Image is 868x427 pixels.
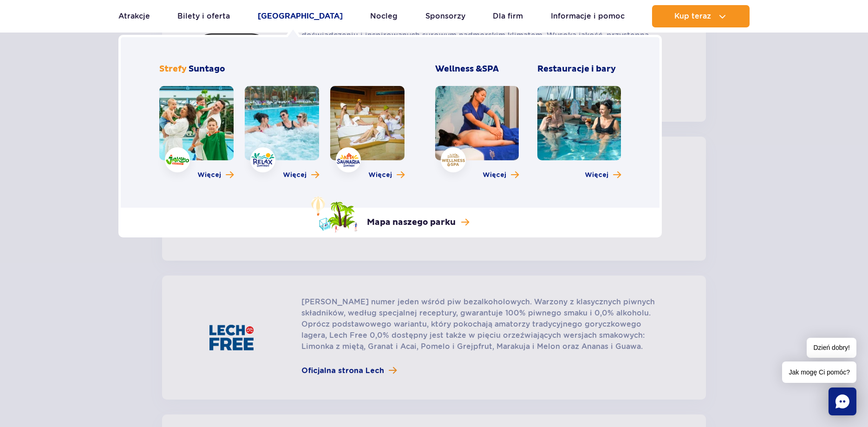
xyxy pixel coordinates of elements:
[674,12,711,20] span: Kup teraz
[807,338,856,358] span: Dzień dobry!
[425,5,465,27] a: Sponsorzy
[368,171,392,180] span: Więcej
[652,5,750,27] button: Kup teraz
[435,64,499,74] span: Wellness &
[258,5,343,27] a: [GEOGRAPHIC_DATA]
[537,64,621,75] h3: Restauracje i bary
[368,171,405,180] a: Więcej o strefie Saunaria
[370,5,398,27] a: Nocleg
[189,64,225,74] span: Suntago
[197,171,221,180] span: Więcej
[483,171,506,180] span: Więcej
[367,217,456,228] p: Mapa naszego parku
[311,197,469,233] a: Mapa naszego parku
[283,171,319,180] a: Więcej o strefie Relax
[585,171,608,180] span: Więcej
[829,388,856,415] div: Chat
[159,64,187,74] span: Strefy
[551,5,625,27] a: Informacje i pomoc
[283,171,307,180] span: Więcej
[483,171,519,180] a: Więcej o Wellness & SPA
[177,5,230,27] a: Bilety i oferta
[482,64,499,74] span: SPA
[493,5,523,27] a: Dla firm
[118,5,150,27] a: Atrakcje
[782,361,856,383] span: Jak mogę Ci pomóc?
[585,171,621,180] a: Więcej o Restauracje i bary
[197,171,234,180] a: Więcej o strefie Jamango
